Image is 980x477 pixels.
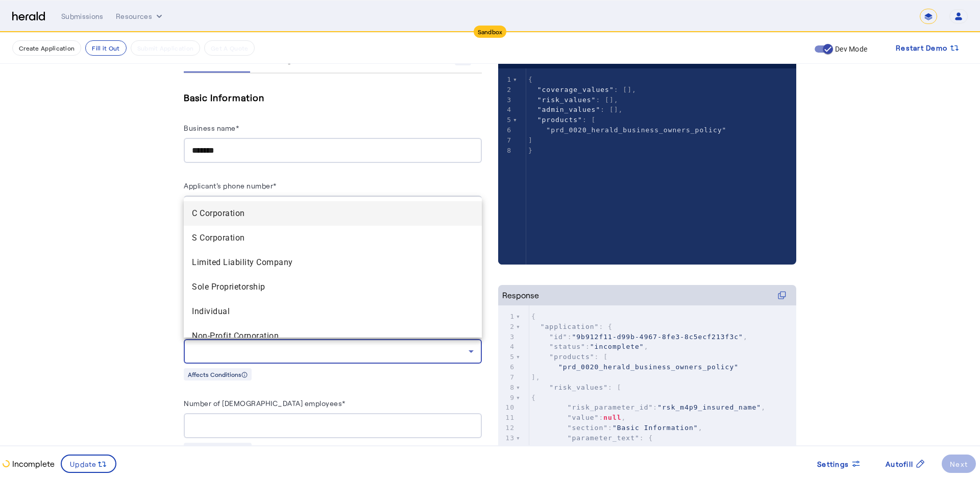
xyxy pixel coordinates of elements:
[192,207,474,220] span: C Corporation
[192,281,474,293] span: Sole Proprietorship
[192,256,474,269] span: Limited Liability Company
[192,232,474,244] span: S Corporation
[192,305,474,318] span: Individual
[192,330,474,342] span: Non-Profit Corporation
